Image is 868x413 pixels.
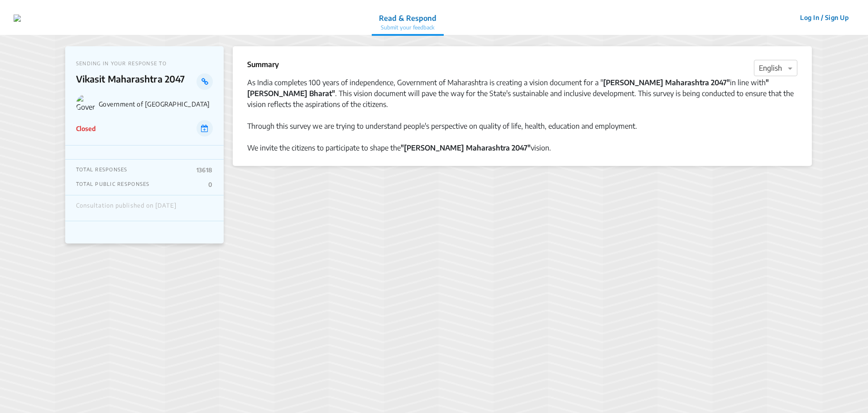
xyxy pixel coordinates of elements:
p: TOTAL RESPONSES [76,166,128,174]
div: Through this survey we are trying to understand people's perspective on quality of life, health, ... [247,121,797,131]
p: TOTAL PUBLIC RESPONSES [76,181,150,188]
p: Read & Respond [379,13,436,24]
img: Government of Maharashtra logo [76,94,95,113]
strong: [PERSON_NAME] Maharashtra 2047" [603,78,730,87]
p: 13618 [197,166,213,174]
div: We invite the citizens to participate to shape the vision. [247,142,797,153]
div: As India completes 100 years of independence, Government of Maharashtra is creating a vision docu... [247,77,797,110]
p: Vikasit Maharashtra 2047 [76,73,197,90]
p: SENDING IN YOUR RESPONSE TO [76,60,213,66]
p: Submit your feedback [379,24,436,32]
p: 0 [208,181,212,188]
div: Consultation published on [DATE] [76,202,177,214]
img: 7907nfqetxyivg6ubhai9kg9bhzr [14,15,21,22]
button: Log In / Sign Up [794,10,854,24]
p: Closed [76,124,96,133]
p: Government of [GEOGRAPHIC_DATA] [99,100,213,108]
strong: "[PERSON_NAME] Maharashtra 2047" [401,143,531,152]
p: Summary [247,59,279,70]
